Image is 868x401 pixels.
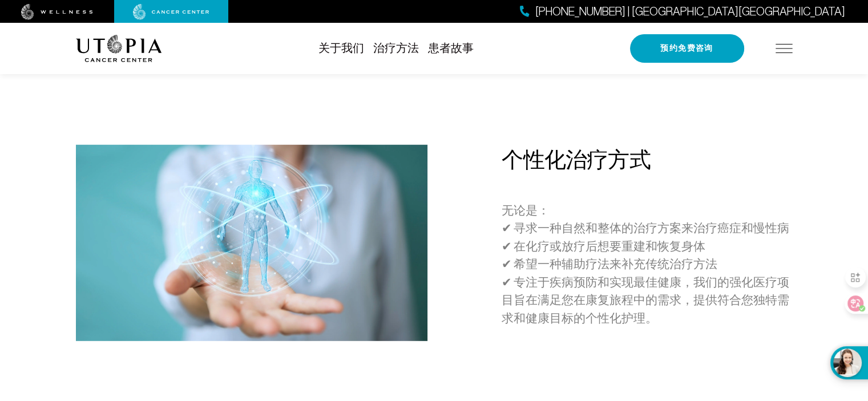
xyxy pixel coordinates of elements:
[21,4,93,20] img: wellness
[502,240,705,253] font: ✔ 在化疗或放疗后想要重建和恢复身体
[502,221,789,234] font: ✔ 寻求一种自然和整体的治疗方案来治疗癌症和慢性病
[502,151,651,173] font: 个性化治疗方式
[502,276,789,325] font: ✔ 专注于疾病预防和实现最佳健康，我们的强化医疗项目旨在满足您在康复旅程中的需求，提供符合您独特需求和健康目标的个性化护理。
[428,42,474,54] a: 患者故事
[502,257,717,270] font: ✔ 希望一种辅助疗法来补充传统治疗方法
[660,43,713,53] font: 预约免费咨询
[502,204,550,217] font: 无论是：
[776,44,793,53] img: icon-hamburger
[318,42,364,54] a: 关于我们
[630,34,744,63] button: 预约免费咨询
[133,4,209,20] img: cancer center
[535,5,845,18] font: [PHONE_NUMBER] | [GEOGRAPHIC_DATA][GEOGRAPHIC_DATA]
[520,3,845,20] a: [PHONE_NUMBER] | [GEOGRAPHIC_DATA][GEOGRAPHIC_DATA]
[373,42,419,54] a: 治疗方法
[76,35,162,62] img: logo
[76,145,427,341] img: A Personalized Approach to Healing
